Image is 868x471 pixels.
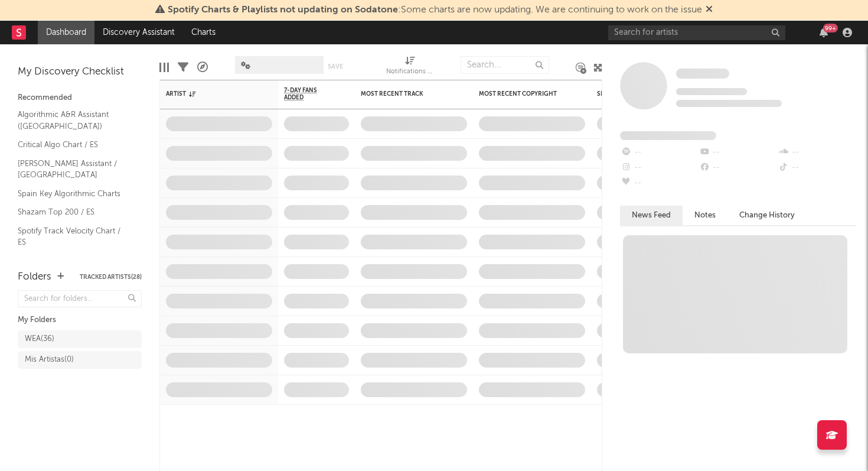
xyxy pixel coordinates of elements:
button: News Feed [620,206,683,225]
a: Spotify Track Velocity Chart / ES [18,225,130,249]
button: Save [328,63,343,70]
a: Dashboard [38,21,94,44]
a: Some Artist [676,68,729,80]
a: Critical Algo Chart / ES [18,138,130,151]
span: 0 fans last week [676,100,782,107]
span: Fans Added by Platform [620,131,716,140]
div: My Discovery Checklist [18,65,142,79]
span: Tracking Since: [DATE] [676,88,747,95]
button: Change History [727,206,807,225]
div: Recommended [18,91,142,105]
input: Search... [461,56,549,74]
div: A&R Pipeline [197,50,208,85]
div: -- [620,145,699,160]
span: Some Artist [676,69,729,79]
div: Mis Artistas ( 0 ) [25,353,74,367]
div: Filters [178,50,188,85]
div: -- [620,160,699,176]
span: Spotify Charts & Playlists not updating on Sodatone [168,5,398,15]
div: Folders [18,270,51,284]
div: WEA ( 36 ) [25,332,54,346]
span: 7-Day Fans Added [284,87,331,101]
div: -- [620,176,699,191]
a: Spain Key Algorithmic Charts [18,187,130,200]
div: Notifications (Artist) [386,50,433,85]
div: Spotify Monthly Listeners [597,90,686,98]
a: Algorithmic A&R Assistant ([GEOGRAPHIC_DATA]) [18,108,130,132]
a: Shazam Top 200 / ES [18,206,130,219]
div: -- [699,145,777,160]
input: Search for folders... [18,290,142,307]
a: [PERSON_NAME] Assistant / [GEOGRAPHIC_DATA] [18,157,130,181]
span: : Some charts are now updating. We are continuing to work on the issue [168,5,702,15]
a: WEA(36) [18,330,142,348]
div: Edit Columns [159,50,169,85]
div: Most Recent Track [361,90,449,98]
span: Dismiss [706,5,713,15]
input: Search for artists [608,25,785,40]
a: Charts [183,21,224,44]
div: -- [699,160,777,176]
a: Mis Artistas(0) [18,351,142,369]
div: -- [778,160,856,176]
div: Artist [166,90,254,98]
button: 99+ [820,28,828,37]
div: Notifications (Artist) [386,65,433,79]
div: Most Recent Copyright [479,90,567,98]
button: Notes [683,206,727,225]
div: -- [778,145,856,160]
a: Discovery Assistant [94,21,183,44]
button: Tracked Artists(28) [80,274,142,280]
div: 99 + [823,24,838,33]
div: My Folders [18,313,142,327]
